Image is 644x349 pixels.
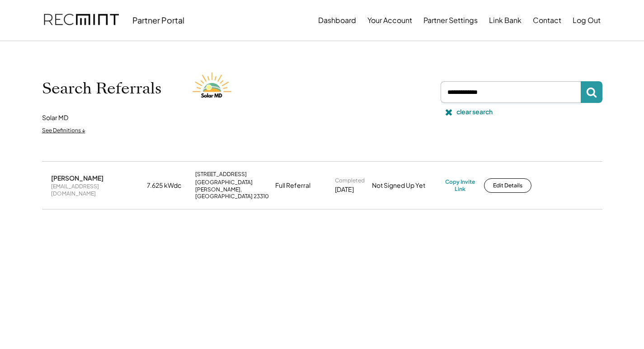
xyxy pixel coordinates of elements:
[335,177,365,184] div: Completed
[445,178,475,192] div: Copy Invite Link
[367,11,412,29] button: Your Account
[188,64,238,113] img: Solar%20MD%20LOgo.png
[275,181,310,190] div: Full Referral
[195,179,270,200] div: [GEOGRAPHIC_DATA][PERSON_NAME], [GEOGRAPHIC_DATA] 23310
[484,178,531,193] button: Edit Details
[44,5,119,36] img: recmint-logotype%403x.png
[372,181,440,190] div: Not Signed Up Yet
[573,11,601,29] button: Log Out
[456,107,493,116] div: clear search
[147,181,190,190] div: 7.625 kWdc
[42,113,68,122] div: Solar MD
[195,171,247,178] div: [STREET_ADDRESS]
[423,11,478,29] button: Partner Settings
[42,79,161,98] h1: Search Referrals
[318,11,356,29] button: Dashboard
[132,15,184,25] div: Partner Portal
[42,127,85,135] div: See Definitions ↓
[533,11,561,29] button: Contact
[51,183,141,197] div: [EMAIL_ADDRESS][DOMAIN_NAME]
[335,185,354,194] div: [DATE]
[489,11,522,29] button: Link Bank
[51,174,103,182] div: [PERSON_NAME]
